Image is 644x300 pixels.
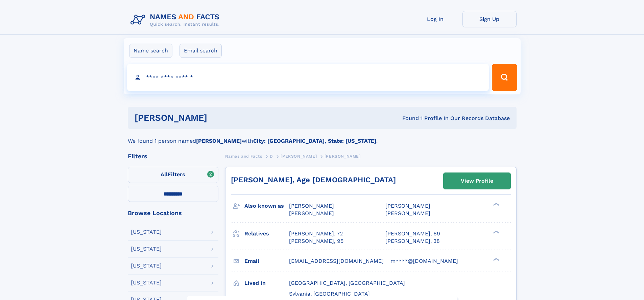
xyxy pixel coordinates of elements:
[444,173,510,189] a: View Profile
[281,154,317,159] span: [PERSON_NAME]
[244,277,289,289] h3: Lived in
[244,200,289,212] h3: Also known as
[131,263,162,269] div: [US_STATE]
[270,154,273,159] span: D
[196,138,242,144] b: [PERSON_NAME]
[180,44,222,58] label: Email search
[289,258,384,264] span: [EMAIL_ADDRESS][DOMAIN_NAME]
[289,230,343,237] a: [PERSON_NAME], 72
[161,171,168,178] span: All
[128,11,225,29] img: Logo Names and Facts
[129,44,172,58] label: Name search
[385,203,430,209] span: [PERSON_NAME]
[131,280,162,285] div: [US_STATE]
[131,246,162,252] div: [US_STATE]
[461,173,493,189] div: View Profile
[135,114,305,122] h1: [PERSON_NAME]
[289,237,343,245] a: [PERSON_NAME], 95
[492,230,500,234] div: ❯
[231,176,396,184] a: [PERSON_NAME], Age [DEMOGRAPHIC_DATA]
[270,152,273,160] a: D
[225,152,262,160] a: Names and Facts
[289,280,405,286] span: [GEOGRAPHIC_DATA], [GEOGRAPHIC_DATA]
[492,64,517,91] button: Search Button
[128,210,218,216] div: Browse Locations
[325,154,361,159] span: [PERSON_NAME]
[253,138,376,144] b: City: [GEOGRAPHIC_DATA], State: [US_STATE]
[492,202,500,207] div: ❯
[127,64,489,91] input: search input
[244,228,289,239] h3: Relatives
[128,153,218,159] div: Filters
[462,11,517,27] a: Sign Up
[128,167,218,183] label: Filters
[408,11,462,27] a: Log In
[289,291,370,297] span: Sylvania, [GEOGRAPHIC_DATA]
[244,255,289,267] h3: Email
[289,203,334,209] span: [PERSON_NAME]
[492,257,500,261] div: ❯
[385,210,430,216] span: [PERSON_NAME]
[281,152,317,160] a: [PERSON_NAME]
[305,115,510,122] div: Found 1 Profile In Our Records Database
[385,237,440,245] a: [PERSON_NAME], 38
[128,129,517,145] div: We found 1 person named with .
[289,210,334,216] span: [PERSON_NAME]
[131,229,162,235] div: [US_STATE]
[385,230,440,237] a: [PERSON_NAME], 69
